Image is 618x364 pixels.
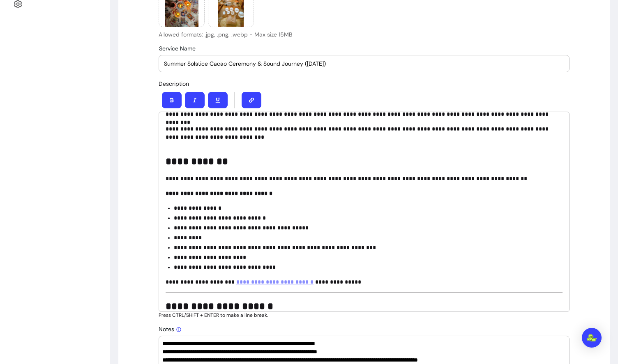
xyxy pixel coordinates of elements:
div: Open Intercom Messenger [582,328,602,348]
span: Service Name [159,45,196,52]
span: Notes [159,325,182,333]
textarea: Add your own notes [162,339,566,364]
span: Description [159,80,189,87]
p: Allowed formats: .jpg, .png, .webp - Max size 15MB [159,30,346,39]
p: Press CTRL/SHIFT + ENTER to make a line break. [159,312,570,318]
input: Service Name [164,60,564,68]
